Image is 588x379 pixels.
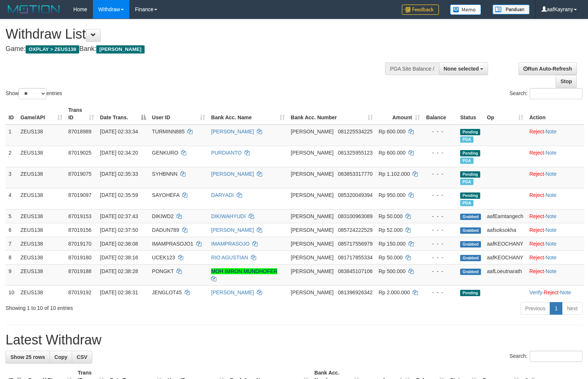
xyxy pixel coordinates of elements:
[530,351,582,362] input: Search:
[6,103,17,124] th: ID
[529,129,544,135] a: Reject
[6,146,17,167] td: 2
[510,351,582,362] label: Search:
[17,250,65,264] td: ZEUS138
[529,268,544,274] a: Reject
[6,27,385,42] h1: Withdraw List
[484,237,526,250] td: aafKEOCHANY
[6,250,17,264] td: 8
[546,192,557,198] a: Note
[100,255,138,260] span: [DATE] 02:38:16
[17,237,65,250] td: ZEUS138
[526,124,584,146] td: ·
[6,351,50,363] a: Show 25 rows
[426,170,454,178] div: - - -
[529,171,544,177] a: Reject
[17,146,65,167] td: ZEUS138
[379,227,403,233] span: Rp 52.000
[291,213,333,219] span: [PERSON_NAME]
[68,255,91,260] span: 87019180
[17,209,65,223] td: ZEUS138
[152,192,180,198] span: SAYOHEFA
[211,227,254,233] a: [PERSON_NAME]
[510,88,582,99] label: Search:
[484,103,526,124] th: Op: activate to sort column ascending
[211,129,254,135] a: [PERSON_NAME]
[529,192,544,198] a: Reject
[529,289,542,295] a: Verify
[6,301,239,312] div: Showing 1 to 10 of 10 entries
[338,227,372,233] span: Copy 085724222529 to clipboard
[17,223,65,237] td: ZEUS138
[376,103,423,124] th: Amount: activate to sort column ascending
[152,227,179,233] span: DADUN789
[152,150,178,156] span: GENKURO
[546,129,557,135] a: Note
[100,171,138,177] span: [DATE] 02:35:33
[526,285,584,299] td: · ·
[291,192,333,198] span: [PERSON_NAME]
[530,88,582,99] input: Search:
[529,213,544,219] a: Reject
[6,209,17,223] td: 5
[379,255,403,260] span: Rp 50.000
[6,188,17,209] td: 4
[17,124,65,146] td: ZEUS138
[211,213,246,219] a: DIKIWAHYUDI
[460,227,481,234] span: Grabbed
[379,213,403,219] span: Rp 50.000
[562,302,582,315] a: Next
[484,209,526,223] td: aafEamtangech
[6,264,17,285] td: 9
[379,241,406,247] span: Rp 150.000
[526,146,584,167] td: ·
[338,241,372,247] span: Copy 085717556979 to clipboard
[379,268,406,274] span: Rp 500.000
[19,88,46,99] select: Showentries
[546,213,557,219] a: Note
[6,45,385,53] h4: Game: Bank:
[152,241,193,247] span: IMAMPRASOJO1
[338,192,372,198] span: Copy 085320049394 to clipboard
[556,75,577,88] a: Stop
[526,103,584,124] th: Action
[100,150,138,156] span: [DATE] 02:34:20
[379,192,406,198] span: Rp 950.000
[152,129,185,135] span: TURMINN885
[152,171,177,177] span: SYHBNNN
[460,150,480,156] span: Pending
[460,129,480,135] span: Pending
[460,269,481,275] span: Grabbed
[211,192,234,198] a: DARYADI
[291,241,333,247] span: [PERSON_NAME]
[526,223,584,237] td: ·
[484,223,526,237] td: aafsoksokha
[560,289,571,295] a: Note
[460,171,480,178] span: Pending
[546,268,557,274] a: Note
[77,354,87,360] span: CSV
[17,188,65,209] td: ZEUS138
[211,255,248,260] a: RIO AGUSTIAN
[211,241,249,247] a: IMAMPRASOJO
[529,255,544,260] a: Reject
[460,200,473,206] span: Marked by aafkaynarin
[26,45,79,54] span: OXPLAY > ZEUS138
[457,103,484,124] th: Status
[426,128,454,135] div: - - -
[208,103,288,124] th: Bank Acc. Name: activate to sort column ascending
[291,129,333,135] span: [PERSON_NAME]
[211,171,254,177] a: [PERSON_NAME]
[426,289,454,296] div: - - -
[291,227,333,233] span: [PERSON_NAME]
[529,241,544,247] a: Reject
[291,268,333,274] span: [PERSON_NAME]
[460,179,473,185] span: Marked by aafkaynarin
[492,4,530,14] img: panduan.png
[379,289,410,295] span: Rp 2.000.000
[100,213,138,219] span: [DATE] 02:37:43
[338,268,372,274] span: Copy 083845107106 to clipboard
[211,268,277,274] a: MOH IMRON MUNDHOFER
[460,255,481,261] span: Grabbed
[68,241,91,247] span: 87019170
